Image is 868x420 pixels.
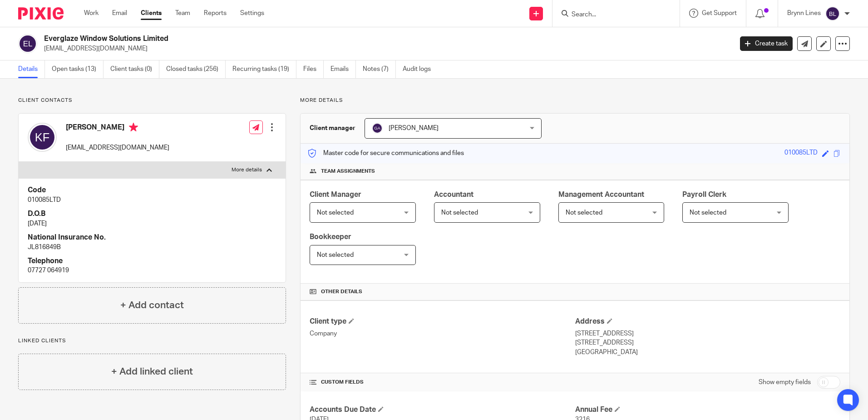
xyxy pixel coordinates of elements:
[310,191,361,198] span: Client Manager
[44,44,726,53] p: [EMAIL_ADDRESS][DOMAIN_NAME]
[112,9,127,18] a: Email
[310,329,575,338] p: Company
[310,405,575,415] h4: Accounts Due Date
[321,168,375,175] span: Team assignments
[682,191,726,198] span: Payroll Clerk
[28,266,276,275] p: 07727 064919
[28,123,57,152] img: svg%3E
[303,60,324,78] a: Files
[575,338,840,347] p: [STREET_ADDRESS]
[28,256,276,266] h4: Telephone
[363,60,396,78] a: Notes (7)
[403,60,438,78] a: Audit logs
[110,60,159,78] a: Client tasks (0)
[66,123,169,134] h4: [PERSON_NAME]
[558,191,644,198] span: Management Accountant
[389,125,439,131] span: [PERSON_NAME]
[310,124,355,133] h3: Client manager
[434,191,473,198] span: Accountant
[18,97,286,104] p: Client contacts
[18,34,37,53] img: svg%3E
[571,11,652,19] input: Search
[28,233,276,242] h4: National Insurance No.
[702,10,737,16] span: Get Support
[372,123,383,134] img: svg%3E
[66,143,169,152] p: [EMAIL_ADDRESS][DOMAIN_NAME]
[28,185,276,195] h4: Code
[52,60,104,78] a: Open tasks (13)
[232,60,296,78] a: Recurring tasks (19)
[307,149,464,158] p: Master code for secure communications and files
[18,7,64,20] img: Pixie
[141,9,162,18] a: Clients
[575,348,840,357] p: [GEOGRAPHIC_DATA]
[28,219,276,228] p: [DATE]
[441,210,478,216] span: Not selected
[784,148,818,159] div: 010085LTD
[28,195,276,205] p: 010085LTD
[690,210,726,216] span: Not selected
[166,60,226,78] a: Closed tasks (256)
[740,36,793,51] a: Create task
[330,60,356,78] a: Emails
[129,123,138,132] i: Primary
[759,378,811,387] label: Show empty fields
[28,209,276,219] h4: D.O.B
[566,210,602,216] span: Not selected
[175,9,190,18] a: Team
[232,166,262,174] p: More details
[84,9,99,18] a: Work
[825,6,840,21] img: svg%3E
[111,365,193,379] h4: + Add linked client
[28,243,276,252] p: JL816849B
[575,405,840,415] h4: Annual Fee
[18,60,45,78] a: Details
[310,379,575,386] h4: CUSTOM FIELDS
[317,210,354,216] span: Not selected
[575,329,840,338] p: [STREET_ADDRESS]
[310,233,351,240] span: Bookkeeper
[310,317,575,326] h4: Client type
[300,97,850,104] p: More details
[18,337,286,345] p: Linked clients
[120,298,184,312] h4: + Add contact
[787,9,821,18] p: Brynn Lines
[575,317,840,326] h4: Address
[321,288,362,295] span: Other details
[44,34,590,44] h2: Everglaze Window Solutions Limited
[240,9,264,18] a: Settings
[204,9,227,18] a: Reports
[317,252,354,258] span: Not selected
